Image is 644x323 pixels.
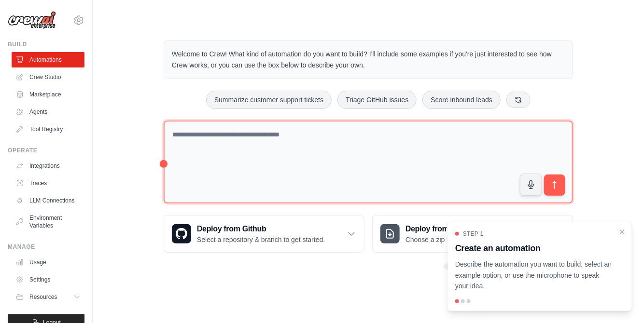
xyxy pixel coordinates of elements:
button: Close walkthrough [618,228,626,236]
span: Step 1 [463,230,484,238]
button: Score inbound leads [422,91,501,109]
a: Environment Variables [12,210,84,233]
a: Integrations [12,158,84,174]
a: Automations [12,52,84,67]
div: Manage [8,243,84,251]
p: Select a repository & branch to get started. [197,235,325,244]
p: Choose a zip file to upload. [406,235,487,244]
a: LLM Connections [12,193,84,208]
a: Crew Studio [12,69,84,85]
h3: Create an automation [455,242,613,255]
h3: Deploy from Github [197,223,325,235]
h3: Deploy from zip file [406,223,487,235]
p: Describe the automation you want to build, select an example option, or use the microphone to spe... [455,259,613,292]
a: Usage [12,255,84,270]
a: Agents [12,104,84,120]
button: Resources [12,289,84,305]
iframe: Chat Widget [596,277,644,323]
a: Marketplace [12,87,84,102]
div: Build [8,40,84,48]
button: Summarize customer support tickets [206,91,332,109]
span: Resources [29,293,57,301]
p: Welcome to Crew! What kind of automation do you want to build? I'll include some examples if you'... [172,49,565,71]
button: Triage GitHub issues [337,91,417,109]
a: Tool Registry [12,121,84,137]
img: Logo [8,11,56,29]
a: Settings [12,272,84,287]
a: Traces [12,175,84,191]
div: Operate [8,147,84,154]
